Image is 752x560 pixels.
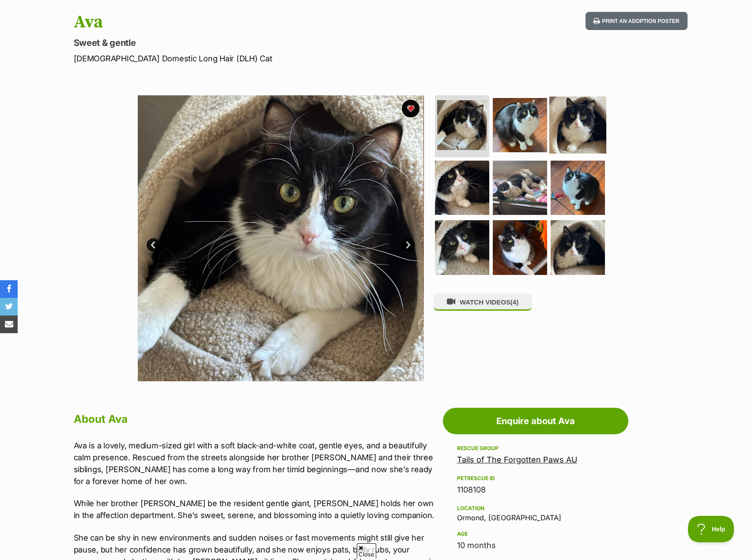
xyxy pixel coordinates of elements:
img: Photo of Ava [551,220,605,274]
button: favourite [402,100,419,117]
p: [DEMOGRAPHIC_DATA] Domestic Long Hair (DLH) Cat [74,53,447,64]
h2: About Ava [74,410,438,429]
img: Photo of Ava [549,97,606,154]
img: Photo of Ava [551,161,605,215]
a: Prev [147,238,160,252]
div: Ormond, [GEOGRAPHIC_DATA] [457,503,614,522]
p: While her brother [PERSON_NAME] be the resident gentle giant, [PERSON_NAME] holds her own in the ... [74,497,438,521]
img: Photo of Ava [423,95,710,381]
h1: Ava [74,12,447,32]
p: Sweet & gentle [74,37,447,49]
div: Age [457,530,614,537]
button: Print an adoption poster [586,12,687,30]
span: Close [357,543,376,559]
a: Enquire about Ava [443,408,628,434]
div: Location [457,505,614,512]
div: Rescue group [457,445,614,452]
img: Photo of Ava [493,220,547,274]
img: Photo of Ava [435,161,489,215]
iframe: Help Scout Beacon - Open [688,516,734,542]
div: PetRescue ID [457,475,614,482]
img: Photo of Ava [493,161,547,215]
img: Photo of Ava [493,98,547,152]
span: (4) [510,298,518,306]
img: Photo of Ava [138,95,424,381]
p: Ava is a lovely, medium-sized girl with a soft black-and-white coat, gentle eyes, and a beautiful... [74,440,438,487]
button: WATCH VIDEOS(4) [433,293,532,311]
div: 1108108 [457,484,614,496]
img: Photo of Ava [435,220,489,274]
img: Photo of Ava [437,100,487,150]
a: Next [402,238,415,252]
a: Tails of The Forgotten Paws AU [457,455,577,464]
div: 10 months [457,539,614,552]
